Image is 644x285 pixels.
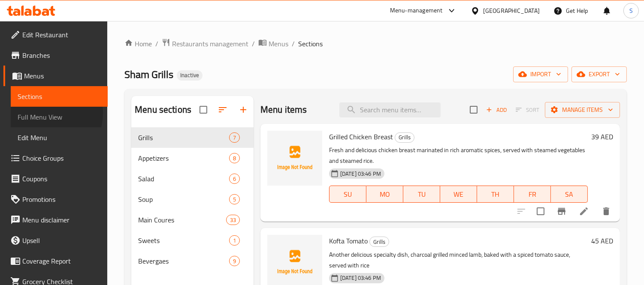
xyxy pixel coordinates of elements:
[131,127,254,148] div: Grills7
[22,235,101,246] span: Upsell
[124,38,627,49] nav: breadcrumb
[131,230,254,251] div: Sweets1
[138,153,229,163] span: Appetizers
[465,101,483,119] span: Select section
[329,186,366,203] button: SU
[229,153,240,163] div: items
[329,234,368,247] span: Kofta Tomato
[177,72,203,79] span: Inactive
[138,215,226,225] span: Main Coures
[233,99,254,120] button: Add section
[403,186,440,203] button: TU
[212,99,233,120] span: Sort sections
[483,6,540,15] div: [GEOGRAPHIC_DATA]
[370,237,389,247] span: Grills
[11,107,108,127] a: Full Menu View
[514,186,551,203] button: FR
[337,170,384,178] span: [DATE] 03:46 PM
[131,148,254,168] div: Appetizers8
[131,189,254,210] div: Soup5
[22,50,101,60] span: Branches
[579,206,589,216] a: Edit menu item
[131,251,254,271] div: Bevergaes9
[258,38,288,49] a: Menus
[483,103,510,117] span: Add item
[124,65,173,84] span: Sham Grills
[329,249,588,271] p: Another delicious specialty dish, charcoal grilled minced lamb, baked with a spiced tomato sauce,...
[520,69,561,80] span: import
[395,132,414,142] span: Grills
[510,103,545,117] span: Select section first
[229,256,240,266] div: items
[22,174,101,184] span: Coupons
[483,103,510,117] button: Add
[3,210,108,230] a: Menu disclaimer
[22,215,101,225] span: Menu disclaimer
[22,30,101,40] span: Edit Restaurant
[260,103,307,116] h2: Menu items
[22,256,101,266] span: Coverage Report
[11,86,108,107] a: Sections
[369,237,389,247] div: Grills
[138,132,229,143] span: Grills
[162,38,248,49] a: Restaurants management
[230,257,239,265] span: 9
[485,105,508,115] span: Add
[551,186,588,203] button: SA
[131,124,254,275] nav: Menu sections
[3,24,108,45] a: Edit Restaurant
[513,66,568,82] button: import
[444,188,474,201] span: WE
[155,39,158,49] li: /
[230,195,239,204] span: 5
[481,188,511,201] span: TH
[552,105,613,115] span: Manage items
[229,132,240,143] div: items
[230,134,239,142] span: 7
[138,174,229,184] span: Salad
[18,132,101,143] span: Edit Menu
[3,168,108,189] a: Coupons
[138,194,229,204] span: Soup
[329,130,393,143] span: Grilled Chicken Breast
[333,188,363,201] span: SU
[172,39,248,49] span: Restaurants management
[366,186,403,203] button: MO
[138,235,229,246] div: Sweets
[229,235,240,246] div: items
[3,148,108,168] a: Choice Groups
[591,131,613,143] h6: 39 AED
[370,188,400,201] span: MO
[194,101,212,119] span: Select all sections
[229,174,240,184] div: items
[337,274,384,282] span: [DATE] 03:46 PM
[571,66,627,82] button: export
[298,39,323,49] span: Sections
[22,194,101,204] span: Promotions
[131,210,254,230] div: Main Coures33
[395,132,414,143] div: Grills
[339,102,441,117] input: search
[18,112,101,122] span: Full Menu View
[3,45,108,66] a: Branches
[407,188,437,201] span: TU
[177,70,203,81] div: Inactive
[591,235,613,247] h6: 45 AED
[3,66,108,86] a: Menus
[124,39,152,49] a: Home
[135,103,191,116] h2: Menu sections
[227,216,239,224] span: 33
[551,201,572,222] button: Branch-specific-item
[3,251,108,271] a: Coverage Report
[329,145,588,166] p: Fresh and delicious chicken breast marinated in rich aromatic spices, served with steamed vegetab...
[440,186,477,203] button: WE
[230,237,239,245] span: 1
[578,69,620,80] span: export
[229,194,240,204] div: items
[131,168,254,189] div: Salad6
[138,256,229,266] span: Bevergaes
